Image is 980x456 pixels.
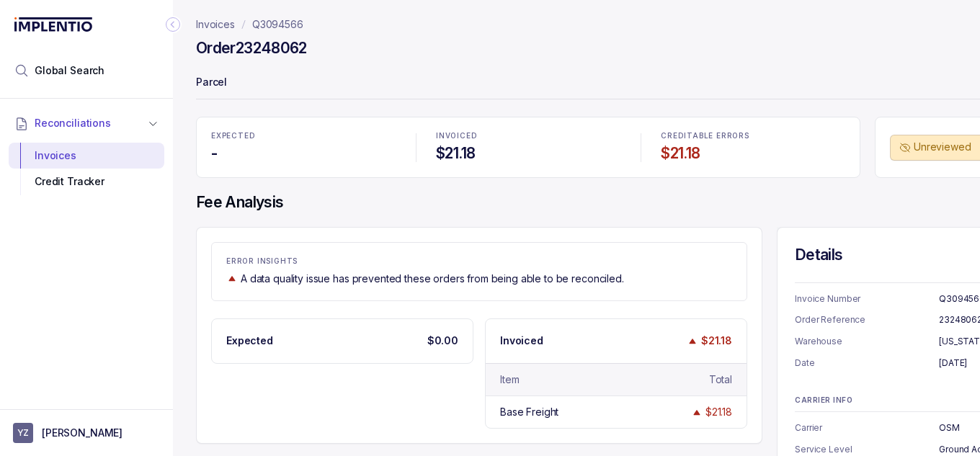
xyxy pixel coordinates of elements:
p: $0.00 [427,334,458,348]
p: INVOICED [436,132,620,140]
p: EXPECTED [211,132,396,140]
p: Warehouse [795,334,939,349]
p: Invoice Number [795,292,939,306]
a: Invoices [196,17,235,32]
p: Carrier [795,421,939,435]
nav: breadcrumb [196,17,303,32]
p: ERROR INSIGHTS [226,257,732,266]
h4: Order 23248062 [196,38,307,58]
p: $21.18 [701,334,732,348]
a: Q3094566 [252,17,303,32]
img: trend image [691,407,703,418]
div: Credit Tracker [20,169,153,195]
p: Invoiced [500,334,543,348]
h4: $21.18 [436,143,620,164]
div: Base Freight [500,405,558,419]
p: A data quality issue has prevented these orders from being able to be reconciled. [241,272,624,286]
div: Item [500,372,519,387]
h4: - [211,143,396,164]
div: Reconciliations [9,140,164,198]
div: Total [709,372,732,387]
p: Order Reference [795,313,939,327]
p: Expected [226,334,273,348]
div: Invoices [20,143,153,169]
img: trend image [687,336,698,347]
span: Reconciliations [35,116,111,130]
div: Collapse Icon [164,16,182,33]
span: User initials [13,423,33,443]
div: $21.18 [705,405,732,419]
button: Reconciliations [9,107,164,139]
p: Date [795,356,939,370]
button: User initials[PERSON_NAME] [13,423,160,443]
h4: $21.18 [661,143,845,164]
p: [PERSON_NAME] [42,426,122,440]
span: Global Search [35,63,104,78]
img: trend image [226,273,238,284]
p: CREDITABLE ERRORS [661,132,845,140]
